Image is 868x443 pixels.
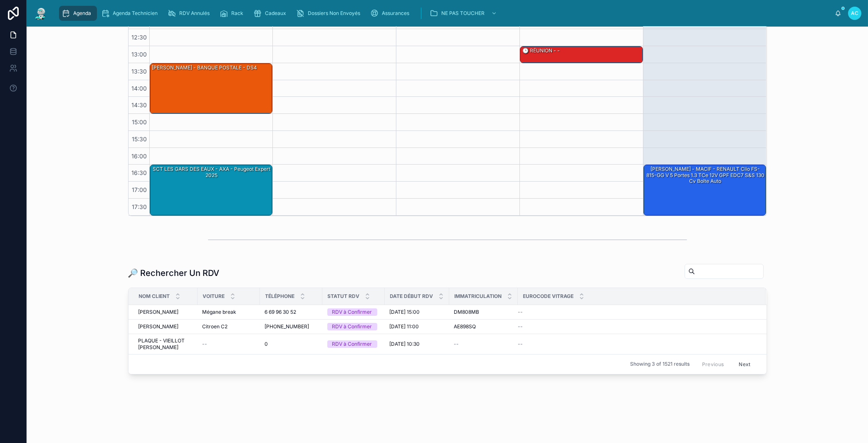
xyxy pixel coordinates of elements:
span: -- [454,341,459,347]
a: -- [454,341,513,347]
span: 6 69 96 30 52 [265,309,297,315]
a: RDV à Confirmer [327,323,380,330]
div: [PERSON_NAME] - MACIF - RENAULT Clio FS-815-GG V 5 Portes 1.3 TCe 12V GPF EDC7 S&S 130 cv Boîte auto [644,165,766,215]
span: 17:30 [130,203,149,210]
span: 13:00 [130,51,149,58]
a: -- [203,341,255,347]
span: 14:30 [130,101,149,108]
button: Next [733,358,756,371]
a: [PERSON_NAME] [138,309,193,315]
a: RDV Annulés [165,6,215,21]
div: SCT LES GARS DES EAUX - AXA - Peugeot Expert 2025 [151,165,272,179]
a: -- [518,309,756,315]
span: RDV Annulés [179,10,210,17]
span: 16:00 [130,153,149,160]
span: 16:30 [130,169,149,176]
span: Showing 3 of 1521 results [630,361,690,367]
span: 14:00 [130,85,149,92]
a: -- [518,341,756,347]
a: [DATE] 11:00 [390,323,444,330]
a: Mégane break [203,309,255,315]
span: NE PAS TOUCHER [441,10,485,17]
span: -- [518,309,523,315]
a: NE PAS TOUCHER [427,6,501,21]
a: Agenda [59,6,97,21]
span: Agenda [73,10,91,17]
span: 0 [265,341,268,347]
div: RDV à Confirmer [332,340,372,348]
span: Immatriculation [455,293,502,300]
span: -- [518,323,523,330]
span: Téléphone [265,293,295,300]
div: RDV à Confirmer [332,308,372,316]
a: Dossiers Non Envoyés [294,6,366,21]
span: Date Début RDV [390,293,433,300]
a: -- [518,323,756,330]
div: 🕒 RÉUNION - - [522,47,561,54]
span: Cadeaux [265,10,286,17]
span: -- [518,341,523,347]
a: 6 69 96 30 52 [265,309,317,315]
span: AC [851,10,858,17]
div: 🕒 RÉUNION - - [520,47,643,63]
span: [PHONE_NUMBER] [265,323,309,330]
a: Citroen C2 [203,323,255,330]
span: Rack [231,10,243,17]
span: Eurocode Vitrage [523,293,574,300]
a: [DATE] 15:00 [390,309,444,315]
a: AE898SQ [454,323,513,330]
a: RDV à Confirmer [327,340,380,348]
span: AE898SQ [454,323,476,330]
a: Cadeaux [251,6,292,21]
div: RDV à Confirmer [332,323,372,330]
span: 13:30 [130,68,149,75]
span: [DATE] 15:00 [390,309,420,315]
a: Rack [217,6,249,21]
a: [PHONE_NUMBER] [265,323,317,330]
span: Voiture [203,293,225,300]
span: [DATE] 10:30 [390,341,420,347]
span: Citroen C2 [203,323,228,330]
a: Agenda Technicien [99,6,163,21]
div: [PERSON_NAME] - BANQUE POSTALE - DS4 [150,64,272,113]
a: PLAQUE - VIEILLOT [PERSON_NAME] [138,337,193,351]
span: -- [203,341,208,347]
span: [DATE] 11:00 [390,323,419,330]
span: Assurances [382,10,409,17]
img: App logo [33,7,48,20]
div: [PERSON_NAME] - MACIF - RENAULT Clio FS-815-GG V 5 Portes 1.3 TCe 12V GPF EDC7 S&S 130 cv Boîte auto [645,165,766,185]
span: 15:00 [130,118,149,126]
span: Statut RDV [328,293,360,300]
a: DM808MB [454,309,513,315]
a: 0 [265,341,317,347]
span: Nom Client [139,293,170,300]
span: [PERSON_NAME] [138,323,179,330]
a: [PERSON_NAME] [138,323,193,330]
span: 12:30 [130,34,149,41]
h1: 🔎 Rechercher Un RDV [128,267,220,279]
span: DM808MB [454,309,480,315]
span: [PERSON_NAME] [138,309,179,315]
div: scrollable content [55,4,835,22]
a: RDV à Confirmer [327,308,380,316]
span: Agenda Technicien [113,10,158,17]
div: [PERSON_NAME] - BANQUE POSTALE - DS4 [151,64,258,71]
div: SCT LES GARS DES EAUX - AXA - Peugeot Expert 2025 [150,165,272,215]
span: Mégane break [203,309,237,315]
span: Dossiers Non Envoyés [308,10,360,17]
span: 15:30 [130,135,149,143]
a: Assurances [368,6,415,21]
a: [DATE] 10:30 [390,341,444,347]
span: 17:00 [130,186,149,193]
